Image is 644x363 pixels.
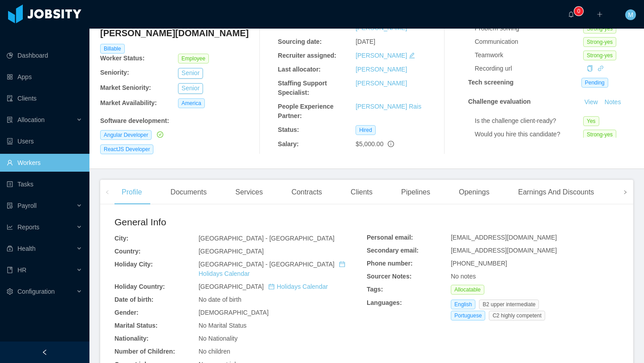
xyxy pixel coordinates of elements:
div: Documents [163,180,214,205]
b: Nationality: [114,335,148,342]
span: No Nationality [199,335,237,342]
b: Salary: [278,140,299,148]
i: icon: line-chart [7,224,13,230]
span: No notes [451,273,476,280]
span: Angular Developer [100,130,152,140]
span: [EMAIL_ADDRESS][DOMAIN_NAME] [451,247,557,254]
i: icon: right [623,190,627,194]
a: icon: userWorkers [7,154,82,172]
span: Configuration [17,288,55,295]
span: [GEOGRAPHIC_DATA] [199,248,264,255]
a: icon: link [597,65,604,72]
b: Sourcer Notes: [367,273,411,280]
button: Senior [178,68,203,79]
span: HR [17,266,26,274]
a: icon: check-circle [155,131,163,138]
span: $5,000.00 [356,140,383,148]
span: Hired [356,125,376,135]
b: Sourcing date: [278,38,322,45]
a: [PERSON_NAME] [356,66,407,73]
b: Worker Status: [100,55,144,62]
div: Is the challenge client-ready? [475,116,584,126]
span: Portuguese [451,311,485,321]
i: icon: medicine-box [7,245,13,252]
span: No children [199,348,230,355]
span: [DEMOGRAPHIC_DATA] [199,309,269,316]
b: Last allocator: [278,66,321,73]
b: Phone number: [367,260,413,267]
i: icon: left [42,349,48,355]
a: icon: calendarHolidays Calendar [199,261,347,277]
i: icon: calendar [339,261,345,267]
b: City: [114,235,128,242]
a: icon: pie-chartDashboard [7,46,82,64]
b: Marital Status: [114,322,157,329]
span: Reports [17,224,39,231]
a: icon: auditClients [7,89,82,107]
span: Allocation [17,116,45,123]
button: Senior [178,83,203,94]
span: [GEOGRAPHIC_DATA] - [GEOGRAPHIC_DATA] [199,235,335,242]
a: icon: profileTasks [7,175,82,193]
div: Teamwork [475,51,584,60]
a: [PERSON_NAME] Rais [356,103,421,110]
span: B2 upper intermediate [479,300,539,309]
b: Personal email: [367,234,413,241]
b: Number of Children: [114,348,175,355]
b: Market Seniority: [100,84,151,91]
i: icon: setting [7,288,13,295]
i: icon: calendar [268,283,275,290]
span: Billable [100,44,125,54]
a: icon: appstoreApps [7,68,82,86]
strong: Tech screening [468,79,514,86]
b: Gender: [114,309,139,316]
div: Clients [343,180,380,205]
span: Employee [178,54,209,63]
span: [EMAIL_ADDRESS][DOMAIN_NAME] [451,234,557,241]
b: Tags: [367,286,383,293]
h2: General Info [114,215,367,229]
i: icon: edit [409,52,415,59]
button: Notes [601,97,625,108]
div: Openings [452,180,497,205]
b: Languages: [367,299,402,306]
span: ReactJS Developer [100,144,153,154]
a: [PERSON_NAME] [356,80,407,87]
div: Pipelines [394,180,437,205]
a: icon: calendarHolidays Calendar [268,283,328,290]
div: Profile [114,180,149,205]
b: Secondary email: [367,247,419,254]
a: View [581,98,601,106]
div: Recording url [475,64,584,73]
span: [GEOGRAPHIC_DATA] - [GEOGRAPHIC_DATA] [199,261,347,277]
span: M [628,9,633,20]
span: Strong-yes [583,51,616,60]
span: [GEOGRAPHIC_DATA] [199,283,328,290]
div: Communication [475,37,584,46]
i: icon: copy [587,65,593,72]
i: icon: book [7,267,13,273]
i: icon: file-protect [7,203,13,209]
span: Allocatable [451,285,484,295]
i: icon: left [105,190,110,194]
b: Date of birth: [114,296,153,303]
span: info-circle [388,141,394,147]
span: America [178,98,205,108]
i: icon: check-circle [157,131,163,138]
div: Would you hire this candidate? [475,130,584,139]
b: Status: [278,126,299,133]
a: icon: robotUsers [7,132,82,150]
span: Strong-yes [583,130,616,139]
span: No Marital Status [199,322,246,329]
b: Staffing Support Specialist: [278,80,327,96]
span: [PHONE_NUMBER] [451,260,507,267]
b: Software development : [100,117,169,124]
a: [PERSON_NAME] [356,52,407,59]
div: Contracts [284,180,329,205]
strong: Challenge evaluation [468,98,531,105]
b: Country: [114,248,140,255]
div: Services [228,180,270,205]
i: icon: solution [7,117,13,123]
b: Market Availability: [100,99,157,106]
b: Recruiter assigned: [278,52,336,59]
